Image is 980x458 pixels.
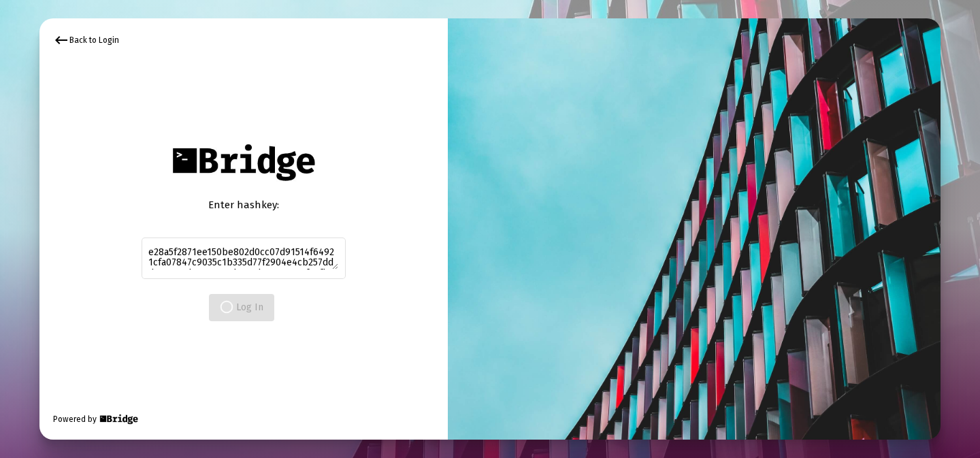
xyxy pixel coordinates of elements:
[220,301,263,313] span: Log In
[142,198,346,212] div: Enter hashkey:
[98,412,140,426] img: Bridge Financial Technology Logo
[165,137,321,188] img: Bridge Financial Technology Logo
[209,294,274,321] button: Log In
[53,32,69,48] mat-icon: keyboard_backspace
[53,412,140,426] div: Powered by
[53,32,119,48] div: Back to Login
